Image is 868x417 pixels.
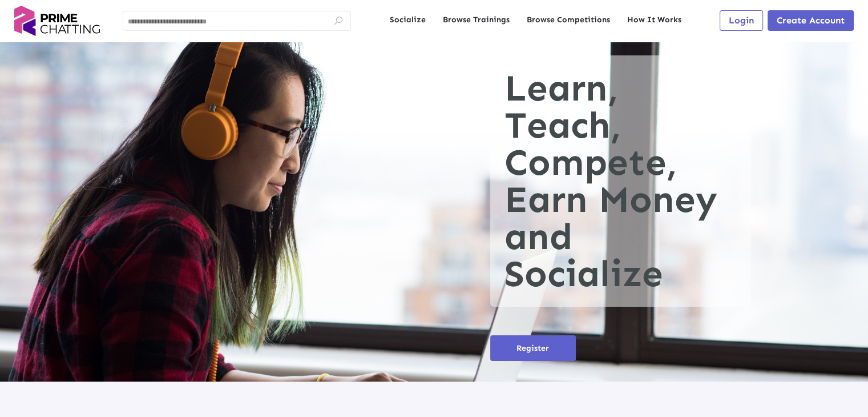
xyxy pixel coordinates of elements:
a: Browse Trainings [443,14,510,26]
a: Socialize [390,14,426,26]
span: Create Account [777,15,845,26]
a: How It Works [627,14,681,26]
img: logo [14,6,100,36]
button: Register [490,335,576,361]
span: Login [729,15,754,26]
h1: Learn, Teach, Compete, Earn Money and Socialize [490,55,751,307]
button: Create Account [768,10,854,31]
span: Register [516,343,549,353]
button: Login [720,10,763,31]
a: Browse Competitions [527,14,610,26]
